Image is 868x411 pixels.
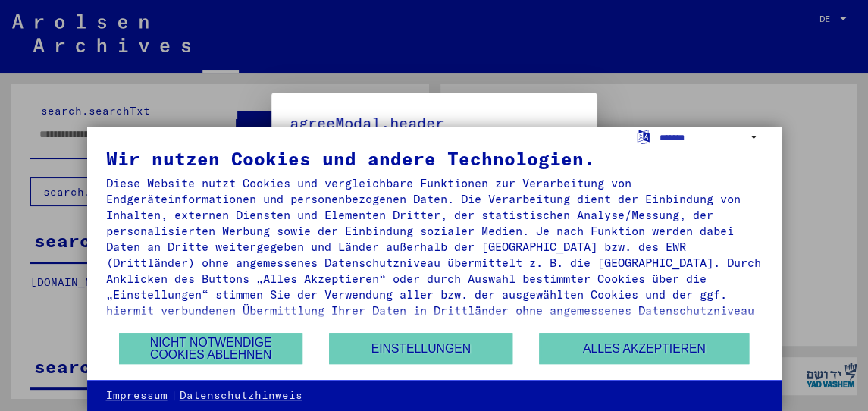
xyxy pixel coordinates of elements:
div: Diese Website nutzt Cookies und vergleichbare Funktionen zur Verarbeitung von Endgeräteinformatio... [106,175,763,334]
a: Impressum [106,388,168,403]
button: Einstellungen [329,333,512,364]
button: Nicht notwendige Cookies ablehnen [119,333,302,364]
label: Sprache auswählen [635,129,651,143]
select: Sprache auswählen [660,127,763,149]
div: Wir nutzen Cookies und andere Technologien. [106,149,763,168]
a: Datenschutzhinweis [180,388,302,403]
h5: agreeModal.header [290,111,578,135]
button: Alles akzeptieren [539,333,749,364]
